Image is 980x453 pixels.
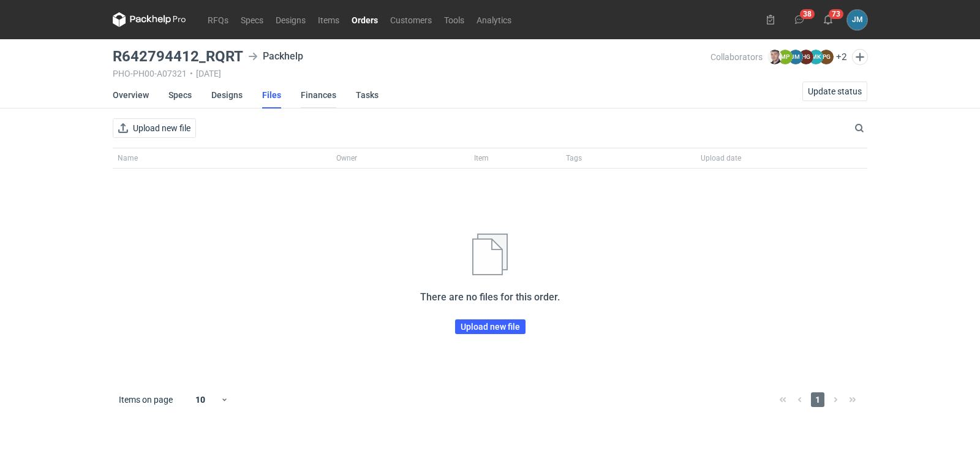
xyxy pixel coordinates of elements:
[710,52,763,62] span: Collaborators
[788,50,803,64] figcaption: JM
[356,82,379,108] a: Tasks
[345,12,384,27] a: Orders
[420,290,560,305] h2: There are no files for this order.
[819,50,834,64] figcaption: PG
[211,82,243,108] a: Designs
[811,392,824,407] span: 1
[113,118,196,138] button: Upload new file
[799,50,813,64] figcaption: HG
[301,82,336,108] a: Finances
[113,49,243,64] h3: R642794412_RQRT
[202,12,235,27] a: RFQs
[113,12,186,27] svg: Packhelp Pro
[847,10,867,30] div: Joanna Myślak
[461,322,520,331] span: Upload new file
[438,12,470,27] a: Tools
[778,50,793,64] figcaption: MP
[190,69,193,78] span: •
[802,82,867,101] button: Update status
[312,12,345,27] a: Items
[248,49,303,64] div: Packhelp
[847,10,867,30] button: JM
[113,69,710,78] div: PHO-PH00-A07321 [DATE]
[852,121,891,135] input: Search
[168,82,192,108] a: Specs
[808,87,862,96] span: Update status
[790,10,809,29] button: 38
[455,319,526,334] button: Upload new file
[767,50,782,64] img: Maciej Sikora
[133,124,190,132] span: Upload new file
[836,51,847,63] button: +2
[384,12,438,27] a: Customers
[113,82,149,108] a: Overview
[181,391,221,408] div: 10
[470,12,518,27] a: Analytics
[269,12,312,27] a: Designs
[818,10,838,29] button: 73
[262,82,281,108] a: Files
[809,50,823,64] figcaption: MK
[119,394,173,406] span: Items on page
[852,49,868,65] button: Edit collaborators
[235,12,269,27] a: Specs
